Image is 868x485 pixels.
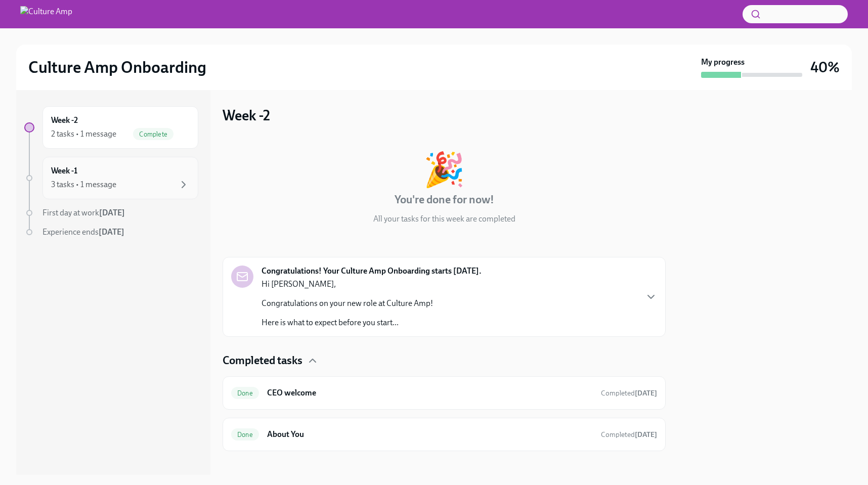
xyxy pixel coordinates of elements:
h3: 40% [810,58,840,76]
strong: [DATE] [99,208,125,217]
div: 2 tasks • 1 message [51,128,116,140]
span: Completed [601,430,657,439]
strong: Congratulations! Your Culture Amp Onboarding starts [DATE]. [262,266,482,277]
a: Week -13 tasks • 1 message [24,157,198,199]
strong: [DATE] [99,227,124,237]
span: October 1st, 2025 11:20 [601,430,657,439]
div: Completed tasks [223,353,666,368]
h6: CEO welcome [267,387,593,399]
div: 3 tasks • 1 message [51,179,116,190]
h6: Week -2 [51,115,78,126]
span: Experience ends [42,227,124,237]
h4: You're done for now! [395,192,494,207]
a: First day at work[DATE] [24,207,198,218]
p: Here is what to expect before you start... [262,317,433,328]
strong: [DATE] [635,389,657,398]
img: Culture Amp [20,6,72,22]
strong: [DATE] [635,430,657,439]
a: DoneAbout YouCompleted[DATE] [231,426,657,443]
span: Done [231,431,259,438]
span: First day at work [42,208,125,217]
a: DoneCEO welcomeCompleted[DATE] [231,385,657,401]
span: Complete [133,130,173,138]
a: Week -22 tasks • 1 messageComplete [24,106,198,149]
h6: About You [267,429,593,440]
h6: Week -1 [51,165,77,177]
p: All your tasks for this week are completed [373,213,515,225]
h3: Week -2 [223,106,270,124]
span: Done [231,389,259,397]
div: 🎉 [423,153,465,186]
p: Hi [PERSON_NAME], [262,279,433,290]
h2: Culture Amp Onboarding [28,57,206,77]
p: Congratulations on your new role at Culture Amp! [262,298,433,309]
span: October 1st, 2025 11:23 [601,388,657,398]
span: Completed [601,389,657,398]
h4: Completed tasks [223,353,302,368]
strong: My progress [701,57,745,68]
